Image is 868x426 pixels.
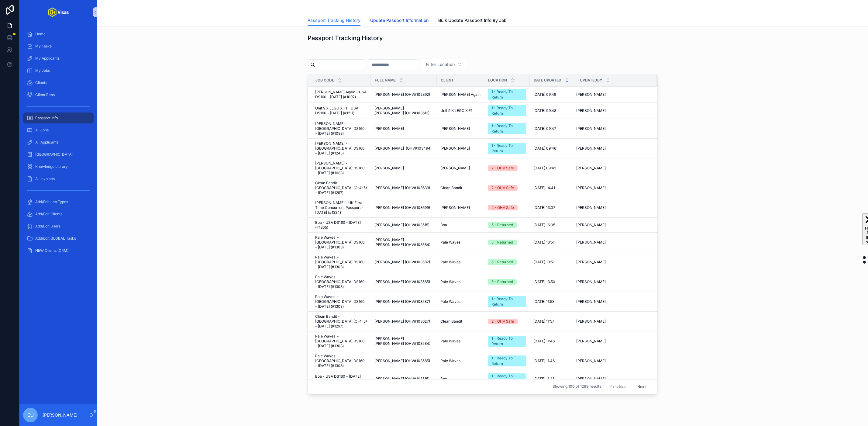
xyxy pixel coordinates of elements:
[576,223,606,227] span: [PERSON_NAME]
[35,32,46,36] span: Home
[491,185,514,191] div: 2 - OHV Safe
[580,78,602,83] span: UpdatedBy
[576,205,606,210] span: [PERSON_NAME]
[440,205,470,210] span: [PERSON_NAME]
[374,106,433,116] span: [PERSON_NAME] [PERSON_NAME] (OHV#103613)
[23,161,94,172] a: Knowledge Library
[491,89,522,100] div: 1 - Ready To Return
[533,299,554,304] span: [DATE] 11:58
[35,199,68,204] span: Add/Edit Job Types
[576,108,606,113] span: [PERSON_NAME]
[374,279,430,284] span: [PERSON_NAME] (OHV#103585)
[35,176,55,181] span: All Invoices
[491,165,514,171] div: 2 - OHV Safe
[315,354,367,368] span: Pale Waves - [GEOGRAPHIC_DATA] DS160 - [DATE] (#1303)
[576,92,606,97] span: [PERSON_NAME]
[315,121,367,136] span: [PERSON_NAME] - [GEOGRAPHIC_DATA] DS160 - [DATE] (#1083)
[315,90,367,99] span: [PERSON_NAME] Again - USA DS160 - [DATE] (#1097)
[35,248,68,253] span: NEW Clients (CRM)
[370,15,429,27] a: Update Passport Information
[533,358,555,363] span: [DATE] 11:46
[374,92,430,97] span: [PERSON_NAME] (OHV#102892)
[315,181,367,195] span: Clean Bandit - [GEOGRAPHIC_DATA] (C-4-5) - [DATE] (#1297)
[27,411,34,419] span: CJ
[576,279,606,284] span: [PERSON_NAME]
[491,205,514,210] div: 2 - OHV Safe
[576,146,606,151] span: [PERSON_NAME]
[440,166,470,171] span: [PERSON_NAME]
[35,140,58,145] span: All Applicants
[533,108,556,113] span: [DATE] 09:48
[533,279,555,284] span: [DATE] 13:50
[576,185,606,190] span: [PERSON_NAME]
[491,279,513,285] div: 5 - Returned
[491,240,513,245] div: 5 - Returned
[23,233,94,244] a: Add/Edit GLOBAL Tasks
[374,166,404,171] span: [PERSON_NAME]
[23,221,94,232] a: Add/Edit Users
[23,196,94,207] a: Add/Edit Job Types
[35,80,47,85] span: Clients
[374,126,404,131] span: [PERSON_NAME]
[576,166,606,171] span: [PERSON_NAME]
[491,319,514,324] div: 2 - OHV Safe
[576,240,606,245] span: [PERSON_NAME]
[440,358,460,363] span: Pale Waves
[370,17,429,23] span: Update Passport Information
[35,68,50,73] span: My Jobs
[633,382,650,391] button: Next
[491,143,522,154] div: 1 - Ready To Return
[374,319,430,324] span: [PERSON_NAME] (OHV#103627)
[440,319,462,324] span: Clean Bandit
[491,373,522,384] div: 1 - Ready To Return
[43,412,77,418] p: [PERSON_NAME]
[440,260,460,265] span: Pale Waves
[35,152,73,157] span: [GEOGRAPHIC_DATA]
[374,336,433,346] span: [PERSON_NAME] [PERSON_NAME] (OHV#103584)
[308,15,360,26] a: Passport Tracking History
[491,123,522,134] div: 1 - Ready To Return
[440,92,480,97] span: [PERSON_NAME] Again
[576,339,606,344] span: [PERSON_NAME]
[440,146,470,151] span: [PERSON_NAME]
[533,126,556,131] span: [DATE] 09:47
[440,108,472,113] span: Unit 9 X LEGO X F1
[533,166,556,171] span: [DATE] 09:42
[315,161,367,175] span: [PERSON_NAME] - [GEOGRAPHIC_DATA] DS160 - [DATE] (#1083)
[308,34,383,42] h1: Passport Tracking History
[533,185,555,190] span: [DATE] 14:41
[576,319,606,324] span: [PERSON_NAME]
[374,358,430,363] span: [PERSON_NAME] (OHV#103585)
[426,61,455,68] span: Filter Location
[440,339,460,344] span: Pale Waves
[488,78,507,83] span: Location
[23,65,94,76] a: My Jobs
[315,141,367,156] span: [PERSON_NAME] - [GEOGRAPHIC_DATA] DS160 - [DATE] (#1245)
[421,59,467,70] button: Select Button
[23,29,94,40] a: Home
[23,149,94,160] a: [GEOGRAPHIC_DATA]
[491,259,513,265] div: 5 - Returned
[374,237,433,247] span: [PERSON_NAME] [PERSON_NAME] (OHV#103584)
[35,44,52,49] span: My Tasks
[315,334,367,348] span: Pale Waves - [GEOGRAPHIC_DATA] DS160 - [DATE] (#1303)
[491,105,522,116] div: 1 - Ready To Return
[533,339,555,344] span: [DATE] 11:46
[438,15,507,27] a: Bulk Update Passport Info By Job
[374,205,430,210] span: [PERSON_NAME] (OHV#103699)
[23,41,94,52] a: My Tasks
[35,224,60,229] span: Add/Edit Users
[533,92,556,97] span: [DATE] 09:49
[315,235,367,250] span: Pale Waves - [GEOGRAPHIC_DATA] DS160 - [DATE] (#1303)
[374,223,429,227] span: [PERSON_NAME] (OHV#103515)
[23,89,94,100] a: Client Reps
[576,358,606,363] span: [PERSON_NAME]
[23,113,94,123] a: Passport Info
[35,116,58,120] span: Passport Info
[19,24,97,264] div: scrollable content
[23,245,94,256] a: NEW Clients (CRM)
[491,355,522,366] div: 1 - Ready To Return
[553,384,601,389] span: Showing 100 of 1269 results
[374,146,432,151] span: [PERSON_NAME] (OHV#103494)
[35,92,55,97] span: Client Reps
